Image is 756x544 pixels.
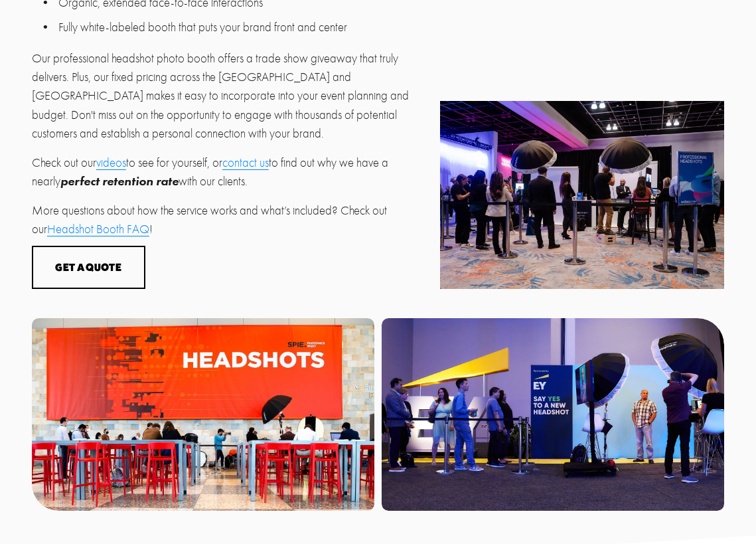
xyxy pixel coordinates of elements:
em: perfect retention rate [60,173,179,189]
a: contact us [222,155,269,170]
a: Headshot Booth FAQ [47,222,149,236]
p: Our professional headshot photo booth offers a trade show giveaway that truly delivers. Plus, our... [32,49,433,142]
button: Get a Quote [32,246,145,289]
p: Check out our to see for yourself, or to find out why we have a nearly with our clients. [32,153,433,191]
p: Fully white-labeled booth that puts your brand front and center [58,18,433,37]
p: More questions about how the service works and what’s included? Check out our ! [32,201,433,238]
a: videos [96,155,126,170]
